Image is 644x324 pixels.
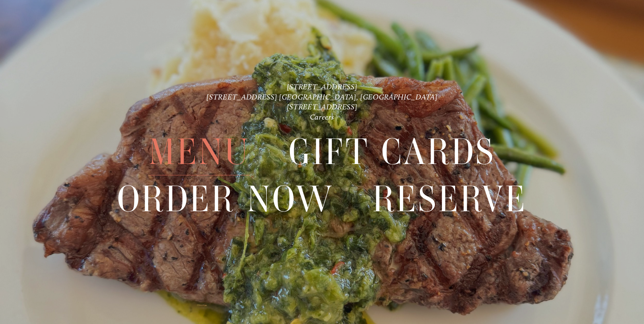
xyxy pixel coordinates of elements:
[372,176,527,222] span: Reserve
[117,176,334,222] a: Order Now
[117,176,334,222] span: Order Now
[287,102,357,111] a: [STREET_ADDRESS]
[289,129,495,175] span: Gift Cards
[310,112,334,122] a: Careers
[149,129,250,175] a: Menu
[149,129,250,175] span: Menu
[289,129,495,175] a: Gift Cards
[372,176,527,222] a: Reserve
[206,92,437,102] a: [STREET_ADDRESS] [GEOGRAPHIC_DATA], [GEOGRAPHIC_DATA]
[287,82,357,91] a: [STREET_ADDRESS]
